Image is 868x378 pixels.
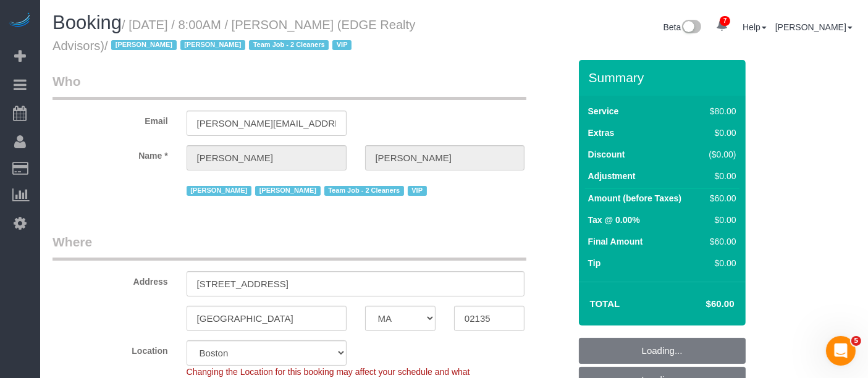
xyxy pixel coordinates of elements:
label: Adjustment [588,170,636,182]
strong: Total [590,298,620,309]
label: Tip [588,257,601,269]
h3: Summary [589,70,739,85]
span: VIP [332,40,352,50]
input: Email [187,111,347,136]
legend: Who [53,72,526,100]
div: $0.00 [704,257,736,269]
img: Automaid Logo [7,12,32,30]
span: Team Job - 2 Cleaners [324,186,404,196]
input: Last Name [365,145,525,170]
a: 7 [710,12,734,40]
span: [PERSON_NAME] [255,186,320,196]
span: Team Job - 2 Cleaners [249,40,329,50]
a: Beta [664,22,702,32]
label: Final Amount [588,235,643,248]
small: / [DATE] / 8:00AM / [PERSON_NAME] (EDGE Realty Advisors) [53,18,415,52]
label: Location [43,340,177,357]
span: 5 [851,336,861,346]
label: Email [43,111,177,127]
div: $60.00 [704,192,736,204]
label: Discount [588,148,625,161]
div: $0.00 [704,170,736,182]
input: City [187,306,347,331]
label: Tax @ 0.00% [588,214,640,226]
span: VIP [408,186,427,196]
span: / [104,39,355,52]
input: First Name [187,145,347,170]
div: ($0.00) [704,148,736,161]
div: $60.00 [704,235,736,248]
label: Address [43,271,177,288]
label: Amount (before Taxes) [588,192,681,204]
iframe: Intercom live chat [826,336,856,366]
span: [PERSON_NAME] [180,40,245,50]
div: $0.00 [704,127,736,139]
a: Help [743,22,767,32]
legend: Where [53,233,526,261]
label: Service [588,105,619,117]
div: $0.00 [704,214,736,226]
span: [PERSON_NAME] [111,40,176,50]
label: Name * [43,145,177,162]
div: $80.00 [704,105,736,117]
h4: $60.00 [668,299,734,309]
span: Booking [53,12,122,33]
span: 7 [720,16,730,26]
label: Extras [588,127,615,139]
span: [PERSON_NAME] [187,186,251,196]
input: Zip Code [454,306,525,331]
a: [PERSON_NAME] [775,22,853,32]
img: New interface [681,20,701,36]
